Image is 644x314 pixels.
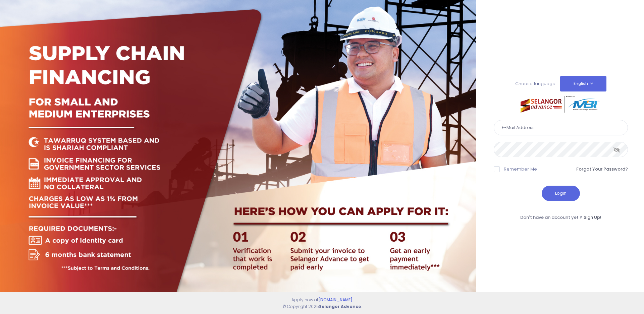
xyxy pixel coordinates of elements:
img: selangor-advance.png [521,96,601,113]
button: English [560,76,606,91]
a: Sign Up! [584,214,601,221]
strong: Selangor Advance [319,304,361,309]
span: Apply now at © Copyright 2025 . [282,297,362,309]
a: [DOMAIN_NAME] [318,297,353,303]
span: Don't have an account yet ? [520,214,582,221]
input: E-Mail Address [494,120,628,135]
button: Login [542,186,580,201]
span: Choose language: [515,80,556,87]
a: Forgot Your Password? [576,166,628,173]
label: Remember Me [504,166,537,173]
